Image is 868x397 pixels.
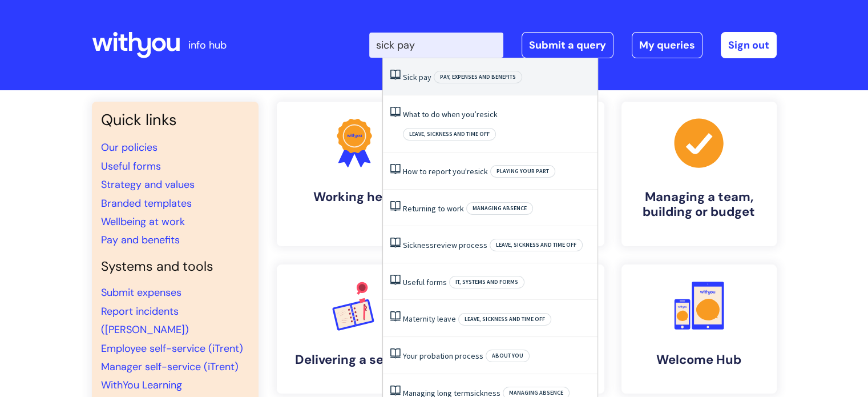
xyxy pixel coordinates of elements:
[101,342,243,355] a: Employee self-service (iTrent)
[621,264,777,394] a: Welcome Hub
[286,190,423,204] h4: Working here
[101,197,192,210] a: Branded templates
[721,32,777,58] a: Sign out
[369,32,777,58] div: | -
[458,313,551,326] span: Leave, sickness and time off
[449,276,524,288] span: IT, systems and forms
[403,240,434,250] span: Sickness
[403,203,464,214] a: Returning to work
[403,240,487,250] a: Sicknessreview process
[101,178,195,191] a: Strategy and values
[484,109,498,119] span: sick
[474,166,488,177] span: sick
[101,360,239,374] a: Manager self-service (iTrent)
[631,352,768,367] h4: Welcome Hub
[466,202,533,215] span: Managing absence
[403,351,483,361] a: Your probation process
[101,159,161,173] a: Useful forms
[101,259,249,275] h4: Systems and tools
[621,102,777,246] a: Managing a team, building or budget
[101,141,158,154] a: Our policies
[277,264,432,394] a: Delivering a service
[403,72,431,82] a: Sick pay
[101,304,189,336] a: Report incidents ([PERSON_NAME])
[403,128,496,141] span: Leave, sickness and time off
[188,36,227,54] p: info hub
[419,72,431,82] span: pay
[486,350,530,362] span: About you
[490,165,555,178] span: Playing your part
[632,32,703,58] a: My queries
[490,239,583,251] span: Leave, sickness and time off
[403,109,498,119] a: What to do when you’resick
[286,352,423,367] h4: Delivering a service
[101,378,182,392] a: WithYou Learning
[403,166,488,177] a: How to report you'resick
[101,111,249,129] h3: Quick links
[101,215,185,228] a: Wellbeing at work
[369,33,503,58] input: Search
[403,277,447,287] a: Useful forms
[403,72,417,82] span: Sick
[403,314,456,324] a: Maternity leave
[101,233,180,247] a: Pay and benefits
[434,71,522,83] span: Pay, expenses and benefits
[522,32,613,58] a: Submit a query
[631,190,768,220] h4: Managing a team, building or budget
[101,286,181,299] a: Submit expenses
[277,102,432,246] a: Working here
